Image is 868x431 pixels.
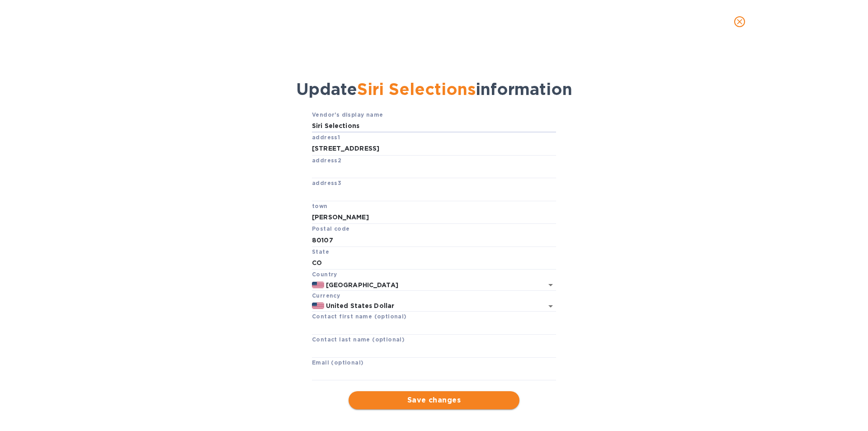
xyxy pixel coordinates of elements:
b: Currency [312,292,340,299]
b: address1 [312,134,340,141]
button: Save changes [349,391,519,409]
b: Email (optional) [312,359,363,366]
b: State [312,248,329,255]
b: Postal code [312,225,349,232]
b: Contact first name (optional) [312,313,407,320]
b: address2 [312,157,341,164]
b: Vendor's display name [312,111,383,118]
img: USD [312,303,324,309]
span: Update information [296,79,572,99]
span: Save changes [356,395,512,406]
img: US [312,282,324,288]
button: Open [544,279,557,291]
b: town [312,203,328,209]
b: Country [312,271,337,278]
b: address3 [312,180,341,186]
button: close [729,11,750,33]
b: Contact last name (optional) [312,336,405,343]
span: Siri Selections [357,79,476,99]
button: Open [544,300,557,313]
